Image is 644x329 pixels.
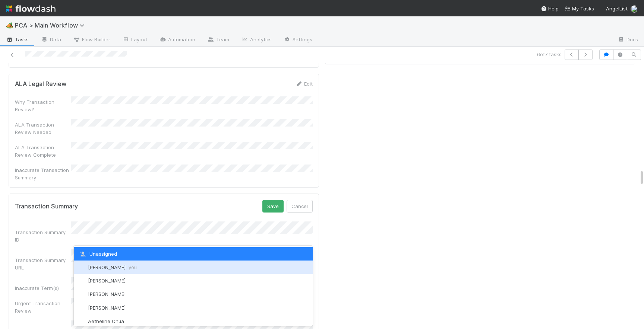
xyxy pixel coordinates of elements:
[15,256,71,271] div: Transaction Summary URL
[541,5,559,12] div: Help
[235,34,278,46] a: Analytics
[15,284,71,292] div: Inaccurate Term(s)
[15,22,88,29] span: PCA > Main Workflow
[565,6,594,12] span: My Tasks
[6,22,13,28] span: 🏕️
[15,300,71,314] div: Urgent Transaction Review
[537,51,562,58] span: 6 of 7 tasks
[78,277,86,284] img: avatar_55a2f090-1307-4765-93b4-f04da16234ba.png
[78,251,117,257] span: Unassigned
[88,264,137,270] span: [PERSON_NAME]
[15,98,71,113] div: Why Transaction Review?
[78,291,86,298] img: avatar_1d14498f-6309-4f08-8780-588779e5ce37.png
[88,305,126,311] span: [PERSON_NAME]
[287,200,313,213] button: Cancel
[565,5,594,12] a: My Tasks
[15,229,71,243] div: Transaction Summary ID
[606,6,628,12] span: AngelList
[15,80,66,88] h5: ALA Legal Review
[201,34,235,46] a: Team
[295,81,313,87] a: Edit
[67,34,116,46] a: Flow Builder
[88,291,126,297] span: [PERSON_NAME]
[88,318,124,324] span: Aetheline Chua
[631,5,638,13] img: avatar_ba0ef937-97b0-4cb1-a734-c46f876909ef.png
[612,34,644,46] a: Docs
[129,264,137,270] span: you
[78,318,86,325] img: avatar_103f69d0-f655-4f4f-bc28-f3abe7034599.png
[6,2,56,15] img: logo-inverted-e16ddd16eac7371096b0.svg
[15,203,78,210] h5: Transaction Summary
[262,200,284,213] button: Save
[73,36,110,43] span: Flow Builder
[35,34,67,46] a: Data
[153,34,201,46] a: Automation
[15,121,71,136] div: ALA Transaction Review Needed
[15,144,71,159] div: ALA Transaction Review Complete
[116,34,153,46] a: Layout
[6,36,29,43] span: Tasks
[88,278,126,284] span: [PERSON_NAME]
[78,304,86,312] img: avatar_55c8bf04-bdf8-4706-8388-4c62d4787457.png
[15,166,71,181] div: Inaccurate Transaction Summary
[278,34,318,46] a: Settings
[78,263,86,271] img: avatar_ba0ef937-97b0-4cb1-a734-c46f876909ef.png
